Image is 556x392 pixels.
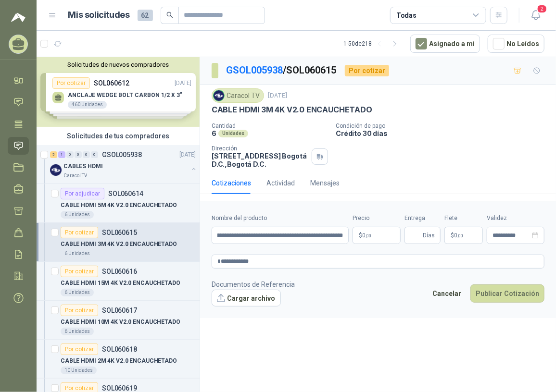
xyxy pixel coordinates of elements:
[61,266,98,277] div: Por cotizar
[102,307,137,314] p: SOL060617
[66,151,74,158] div: 0
[37,184,200,223] a: Por adjudicarSOL060614CABLE HDMI 5M 4K V2.0 ENCAUCHETADO6 Unidades
[454,233,463,238] span: 0
[63,162,103,171] p: CABLES HDMI
[37,262,200,301] a: Por cotizarSOL060616CABLE HDMI 15M 4K V2.0 ENCAUCHETADO6 Unidades
[212,129,216,137] p: 6
[212,152,308,168] p: [STREET_ADDRESS] Bogotá D.C. , Bogotá D.C.
[102,268,137,275] p: SOL060616
[343,36,403,51] div: 1 - 50 de 218
[50,164,62,176] img: Company Logo
[102,385,137,392] p: SOL060619
[268,91,287,100] p: [DATE]
[61,227,98,238] div: Por cotizar
[423,227,435,244] span: Días
[366,233,371,238] span: ,00
[61,305,98,316] div: Por cotizar
[61,367,97,374] div: 10 Unidades
[50,151,57,158] div: 5
[61,318,180,327] p: CABLE HDMI 10M 4K V2.0 ENCAUCHETADO
[212,105,372,115] p: CABLE HDMI 3M 4K V2.0 ENCAUCHETADO
[61,343,98,355] div: Por cotizar
[487,214,544,223] label: Validez
[336,122,552,129] p: Condición de pago
[61,240,177,249] p: CABLE HDMI 3M 4K V2.0 ENCAUCHETADO
[404,214,441,223] label: Entrega
[61,328,94,335] div: 6 Unidades
[61,188,104,199] div: Por adjudicar
[353,227,401,244] p: $0,00
[63,172,87,180] p: Caracol TV
[537,4,547,13] span: 2
[75,151,82,158] div: 0
[444,214,483,223] label: Flete
[91,151,98,158] div: 0
[396,10,417,21] div: Todas
[102,229,137,236] p: SOL060615
[212,279,295,290] p: Documentos de Referencia
[488,35,544,53] button: No Leídos
[83,151,90,158] div: 0
[68,8,130,22] h1: Mis solicitudes
[40,61,196,68] button: Solicitudes de nuevos compradores
[310,178,340,188] div: Mensajes
[61,356,177,366] p: CABLE HDMI 2M 4K V2.0 ENCAUCHETADO
[37,223,200,262] a: Por cotizarSOL060615CABLE HDMI 3M 4K V2.0 ENCAUCHETADO6 Unidades
[212,214,349,223] label: Nombre del producto
[362,233,371,238] span: 0
[345,65,389,76] div: Por cotizar
[50,149,198,180] a: 5 1 0 0 0 0 GSOL005938[DATE] Company LogoCABLES HDMICaracol TV
[266,178,295,188] div: Actividad
[108,190,143,197] p: SOL060614
[212,290,281,307] button: Cargar archivo
[212,145,308,152] p: Dirección
[37,340,200,379] a: Por cotizarSOL060618CABLE HDMI 2M 4K V2.0 ENCAUCHETADO10 Unidades
[61,201,177,210] p: CABLE HDMI 5M 4K V2.0 ENCAUCHETADO
[212,122,328,129] p: Cantidad
[37,301,200,340] a: Por cotizarSOL060617CABLE HDMI 10M 4K V2.0 ENCAUCHETADO6 Unidades
[451,233,454,238] span: $
[58,151,65,158] div: 1
[470,284,544,303] button: Publicar Cotización
[218,130,248,137] div: Unidades
[226,64,283,76] a: GSOL005938
[427,284,467,303] button: Cancelar
[61,250,94,257] div: 6 Unidades
[212,178,251,188] div: Cotizaciones
[444,227,483,244] p: $ 0,00
[11,12,25,23] img: Logo peakr
[37,57,200,127] div: Solicitudes de nuevos compradoresPor cotizarSOL060612[DATE] ANCLAJE WEDGE BOLT CARBON 1/2 X 3"460...
[138,10,153,21] span: 62
[61,279,180,288] p: CABLE HDMI 15M 4K V2.0 ENCAUCHETADO
[410,35,480,53] button: Asignado a mi
[527,7,544,24] button: 2
[102,346,137,353] p: SOL060618
[336,129,552,137] p: Crédito 30 días
[226,63,337,78] p: / SOL060615
[102,151,142,158] p: GSOL005938
[353,214,401,223] label: Precio
[37,127,200,145] div: Solicitudes de tus compradores
[212,88,264,103] div: Caracol TV
[61,211,94,219] div: 6 Unidades
[61,289,94,296] div: 6 Unidades
[214,90,224,101] img: Company Logo
[457,233,463,238] span: ,00
[166,12,173,18] span: search
[179,150,196,159] p: [DATE]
